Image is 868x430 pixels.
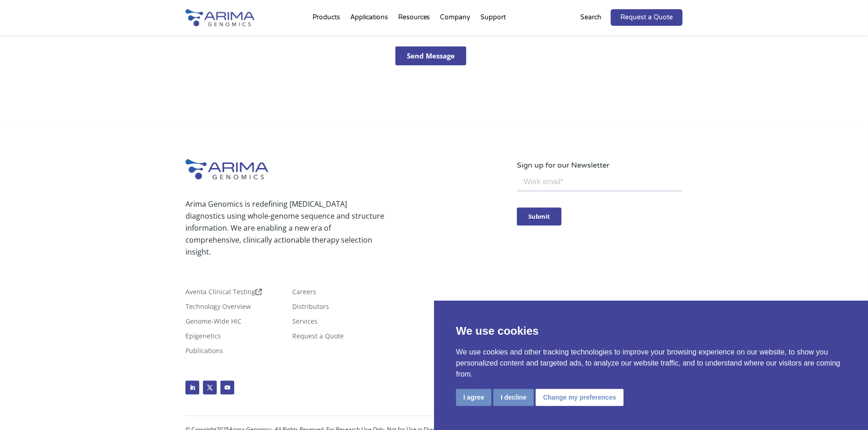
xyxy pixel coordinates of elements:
[456,323,846,339] p: We use cookies
[11,140,82,148] span: Product or Service Inquiry
[11,164,27,172] span: Other
[185,289,262,299] a: Aventa Clinical Testing
[493,389,534,406] button: I decline
[185,9,255,26] img: Arima-Genomics-logo
[185,348,223,358] a: Publications
[185,303,251,314] a: Technology Overview
[11,152,53,160] span: General Inquiry
[144,76,158,84] span: State
[203,381,217,395] a: Follow on X
[517,171,683,232] iframe: Form 0
[220,381,234,395] a: Follow on Youtube
[2,152,8,158] input: General Inquiry
[185,159,268,180] img: Arima-Genomics-logo
[2,164,8,170] input: Other
[11,128,92,136] span: Troubleshooting and Support
[292,333,344,343] a: Request a Quote
[517,159,683,171] p: Sign up for our Newsletter
[580,12,602,23] p: Search
[536,389,624,406] button: Change my preferences
[2,140,8,146] input: Product or Service Inquiry
[185,318,242,328] a: Genome-Wide HiC
[144,0,172,9] span: Last name
[185,333,221,343] a: Epigenetics
[292,289,316,299] a: Careers
[456,347,846,380] p: We use cookies and other tracking technologies to improve your browsing experience on our website...
[292,318,318,328] a: Services
[185,198,384,258] p: Arima Genomics is redefining [MEDICAL_DATA] diagnostics using whole-genome sequence and structure...
[611,9,683,26] a: Request a Quote
[456,389,492,406] button: I agree
[2,128,8,134] input: Troubleshooting and Support
[292,303,329,314] a: Distributors
[185,381,199,395] a: Follow on LinkedIn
